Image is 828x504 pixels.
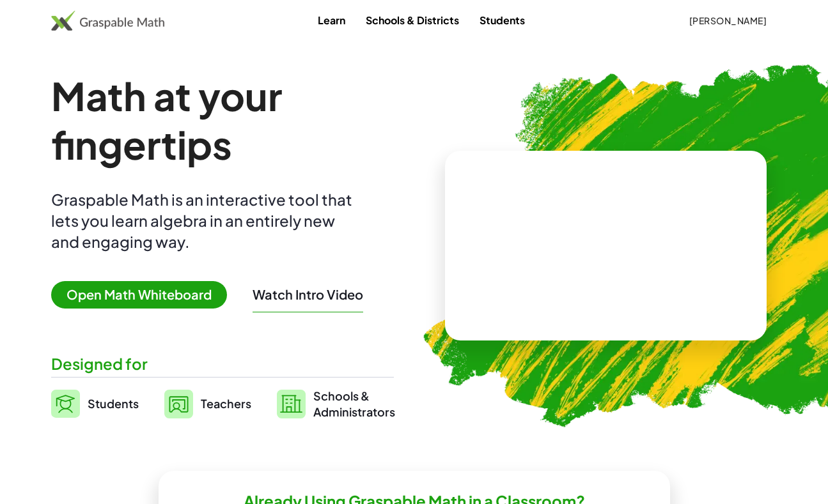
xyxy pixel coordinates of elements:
a: Schools &Administrators [277,388,395,420]
img: svg%3e [277,390,306,418]
a: Students [469,8,535,32]
img: svg%3e [51,390,80,418]
span: [PERSON_NAME] [689,15,767,26]
h1: Math at your fingertips [51,72,394,169]
span: Schools & Administrators [313,388,395,420]
a: Students [51,388,139,420]
a: Open Math Whiteboard [51,289,237,302]
span: Teachers [201,396,251,411]
button: [PERSON_NAME] [678,9,777,32]
img: svg%3e [164,390,193,418]
video: What is this? This is dynamic math notation. Dynamic math notation plays a central role in how Gr... [510,197,701,293]
a: Learn [308,8,355,32]
span: Open Math Whiteboard [51,281,227,309]
button: Watch Intro Video [253,286,363,303]
div: Graspable Math is an interactive tool that lets you learn algebra in an entirely new and engaging... [51,189,358,252]
a: Teachers [164,388,251,420]
a: Schools & Districts [355,8,469,32]
span: Students [88,396,139,411]
div: Designed for [51,353,394,374]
